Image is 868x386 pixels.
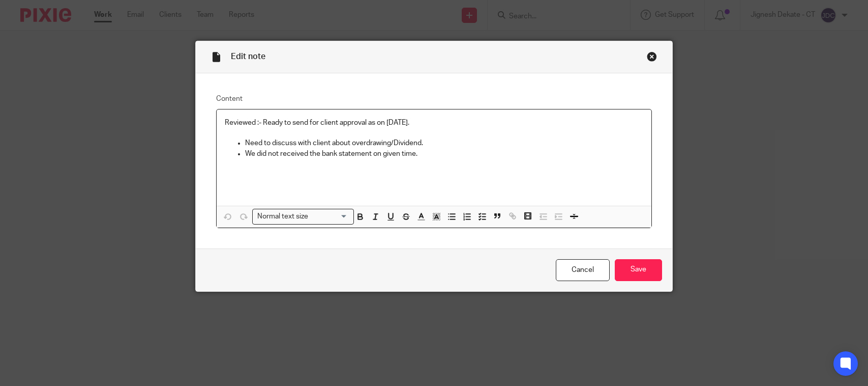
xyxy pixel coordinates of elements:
p: Reviewed :- Ready to send for client approval as on [DATE]. [225,118,643,128]
a: Cancel [556,259,610,281]
input: Save [615,259,662,281]
p: Need to discuss with client about overdrawing/Dividend. [245,138,643,148]
div: Close this dialog window [647,51,657,62]
label: Content [216,94,652,104]
span: Normal text size [255,211,310,222]
input: Search for option [311,211,348,222]
span: Edit note [231,52,265,61]
div: Search for option [252,209,354,225]
p: We did not received the bank statement on given time. [245,149,643,159]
